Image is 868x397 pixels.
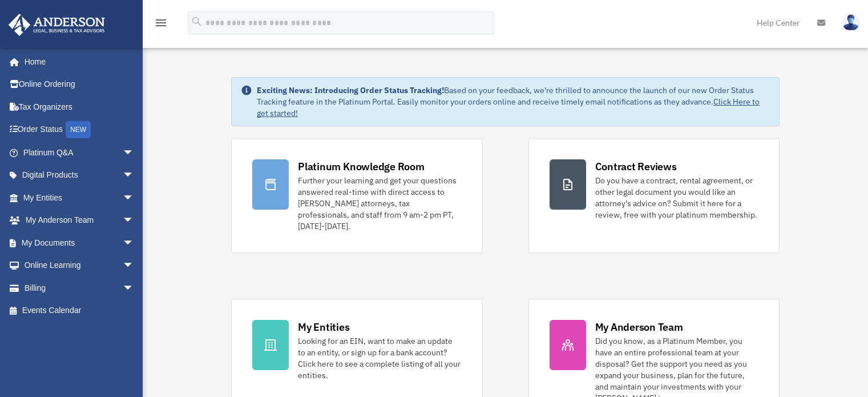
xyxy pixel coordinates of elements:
a: Online Learningarrow_drop_down [8,254,151,277]
div: NEW [66,121,91,138]
a: My Entitiesarrow_drop_down [8,186,151,209]
a: Home [8,50,146,73]
a: Platinum Knowledge Room Further your learning and get your questions answered real-time with dire... [231,138,482,253]
span: arrow_drop_down [123,231,146,255]
div: Platinum Knowledge Room [298,159,425,174]
div: Based on your feedback, we're thrilled to announce the launch of our new Order Status Tracking fe... [257,85,770,119]
span: arrow_drop_down [123,209,146,232]
span: arrow_drop_down [123,276,146,300]
span: arrow_drop_down [123,254,146,278]
img: User Pic [842,14,859,31]
div: Further your learning and get your questions answered real-time with direct access to [PERSON_NAM... [298,175,461,232]
i: menu [154,16,168,30]
i: search [191,15,203,28]
div: Contract Reviews [595,159,677,174]
span: arrow_drop_down [123,186,146,210]
span: arrow_drop_down [123,141,146,165]
a: Events Calendar [8,299,151,322]
div: My Anderson Team [595,320,683,334]
a: Click Here to get started! [257,97,760,118]
a: Order StatusNEW [8,118,151,142]
div: Looking for an EIN, want to make an update to an entity, or sign up for a bank account? Click her... [298,335,461,381]
div: Do you have a contract, rental agreement, or other legal document you would like an attorney's ad... [595,175,758,220]
img: Anderson Advisors Platinum Portal [5,14,108,36]
a: Contract Reviews Do you have a contract, rental agreement, or other legal document you would like... [528,138,780,253]
span: arrow_drop_down [123,164,146,187]
a: Billingarrow_drop_down [8,276,151,299]
a: Tax Organizers [8,95,151,118]
div: My Entities [298,320,349,334]
a: Online Ordering [8,73,151,96]
a: My Anderson Teamarrow_drop_down [8,209,151,232]
strong: Exciting News: Introducing Order Status Tracking! [257,85,444,95]
a: menu [154,20,168,30]
a: Platinum Q&Aarrow_drop_down [8,141,151,164]
a: My Documentsarrow_drop_down [8,231,151,254]
a: Digital Productsarrow_drop_down [8,164,151,187]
